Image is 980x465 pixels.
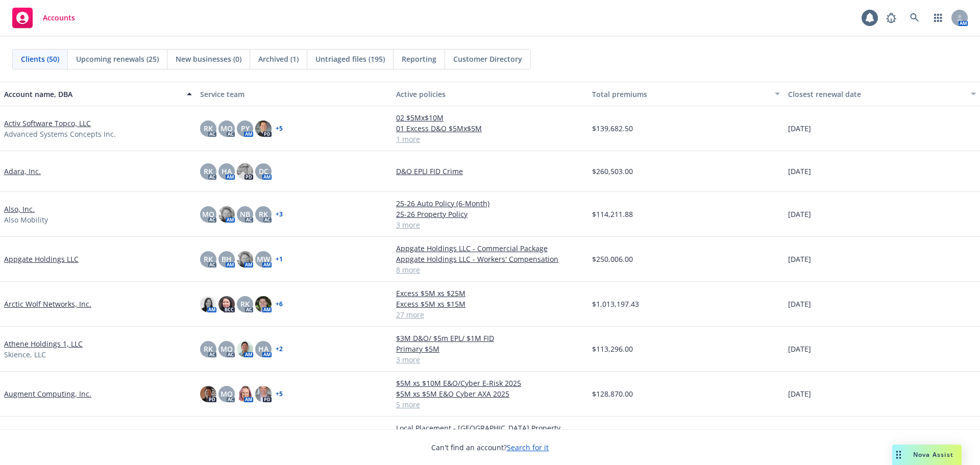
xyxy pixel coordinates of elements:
[592,344,633,354] span: $113,296.00
[396,254,584,264] a: Appgate Holdings LLC - Workers' Compensation
[396,198,584,209] a: 25-26 Auto Policy (6-Month)
[396,354,584,365] a: 3 more
[4,349,46,360] span: Skience, LLC
[592,388,633,399] span: $128,870.00
[592,89,769,100] div: Total premiums
[4,129,116,139] span: Advanced Systems Concepts Inc.
[788,254,811,264] span: [DATE]
[881,8,901,28] a: Report a Bug
[4,214,48,225] span: Also Mobility
[241,123,250,134] span: PY
[904,8,925,28] a: Search
[220,123,233,134] span: MQ
[220,388,233,399] span: MQ
[259,166,268,177] span: DC
[218,296,235,312] img: photo
[43,14,75,22] span: Accounts
[204,123,213,134] span: RK
[204,166,213,177] span: RK
[258,54,299,64] span: Archived (1)
[592,209,633,219] span: $114,211.88
[240,209,250,219] span: NB
[788,344,811,354] span: [DATE]
[396,299,584,309] a: Excess $5M xs $15M
[396,388,584,399] a: $5M xs $5M E&O Cyber AXA 2025
[276,301,283,307] a: + 6
[204,254,213,264] span: RK
[4,89,181,100] div: Account name, DBA
[913,450,953,459] span: Nova Assist
[202,209,214,219] span: MQ
[928,8,948,28] a: Switch app
[276,211,283,217] a: + 3
[276,256,283,262] a: + 1
[592,166,633,177] span: $260,503.00
[76,54,159,64] span: Upcoming renewals (25)
[200,89,388,100] div: Service team
[392,82,588,106] button: Active policies
[4,388,91,399] a: Augment Computing, Inc.
[396,134,584,144] a: 1 more
[396,89,584,100] div: Active policies
[588,82,784,106] button: Total premiums
[396,166,584,177] a: D&O EPLI FID Crime
[196,82,392,106] button: Service team
[200,296,216,312] img: photo
[788,123,811,134] span: [DATE]
[396,123,584,134] a: 01 Excess D&O $5Mx$5M
[8,4,79,32] a: Accounts
[237,163,253,180] img: photo
[592,123,633,134] span: $139,682.50
[431,442,549,453] span: Can't find an account?
[788,89,965,100] div: Closest renewal date
[396,333,584,344] a: $3M D&O/ $5m EPL/ $1M FID
[788,388,811,399] span: [DATE]
[892,445,905,465] div: Drag to move
[259,209,268,219] span: RK
[396,378,584,388] a: $5M xs $10M E&O/Cyber E-Risk 2025
[4,166,41,177] a: Adara, Inc.
[892,445,962,465] button: Nova Assist
[396,344,584,354] a: Primary $5M
[4,254,79,264] a: Appgate Holdings LLC
[21,54,59,64] span: Clients (50)
[200,386,216,402] img: photo
[784,82,980,106] button: Closest renewal date
[237,251,253,267] img: photo
[4,118,91,129] a: Activ Software Topco, LLC
[240,299,250,309] span: RK
[396,423,584,433] a: Local Placement - [GEOGRAPHIC_DATA] Property
[258,344,268,354] span: HA
[396,243,584,254] a: Appgate Holdings LLC - Commercial Package
[257,254,270,264] span: MW
[4,204,35,214] a: Also, Inc.
[237,341,253,357] img: photo
[276,346,283,352] a: + 2
[507,443,549,452] a: Search for it
[788,299,811,309] span: [DATE]
[788,166,811,177] span: [DATE]
[4,299,91,309] a: Arctic Wolf Networks, Inc.
[220,344,233,354] span: MQ
[218,206,235,223] img: photo
[237,386,253,402] img: photo
[396,264,584,275] a: 8 more
[4,338,83,349] a: Athene Holdings 1, LLC
[396,309,584,320] a: 27 more
[788,209,811,219] span: [DATE]
[276,126,283,132] a: + 5
[402,54,436,64] span: Reporting
[255,296,272,312] img: photo
[396,112,584,123] a: 02 $5Mx$10M
[396,219,584,230] a: 3 more
[396,209,584,219] a: 25-26 Property Policy
[255,386,272,402] img: photo
[222,166,232,177] span: HA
